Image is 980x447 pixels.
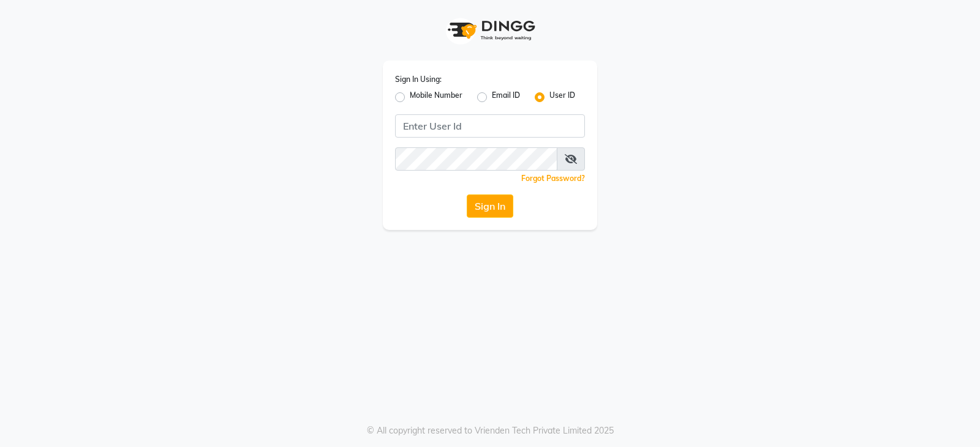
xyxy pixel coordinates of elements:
[441,12,539,48] img: logo1.svg
[521,174,585,183] a: Forgot Password?
[467,194,513,218] button: Sign In
[410,90,462,105] label: Mobile Number
[395,147,557,171] input: Username
[395,114,585,138] input: Username
[492,90,520,105] label: Email ID
[395,74,442,85] label: Sign In Using:
[549,90,575,105] label: User ID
